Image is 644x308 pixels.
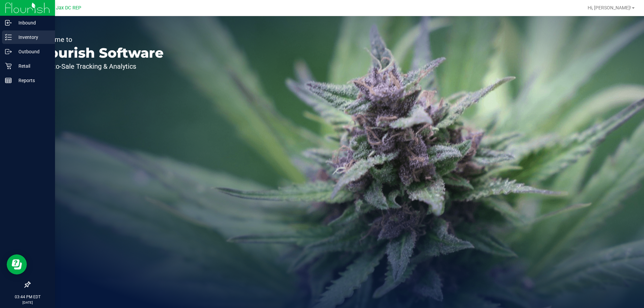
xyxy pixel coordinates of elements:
[5,48,12,55] inline-svg: Outbound
[36,46,164,60] p: Flourish Software
[7,254,27,274] iframe: Resource center
[12,62,52,70] p: Retail
[56,5,81,11] span: Jax DC REP
[36,63,164,70] p: Seed-to-Sale Tracking & Analytics
[12,48,52,56] p: Outbound
[12,76,52,84] p: Reports
[3,300,52,305] p: [DATE]
[5,34,12,41] inline-svg: Inventory
[5,77,12,84] inline-svg: Reports
[12,19,52,27] p: Inbound
[3,294,52,300] p: 03:44 PM EDT
[36,36,164,43] p: Welcome to
[5,63,12,69] inline-svg: Retail
[12,33,52,41] p: Inventory
[588,5,631,10] span: Hi, [PERSON_NAME]!
[5,19,12,26] inline-svg: Inbound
